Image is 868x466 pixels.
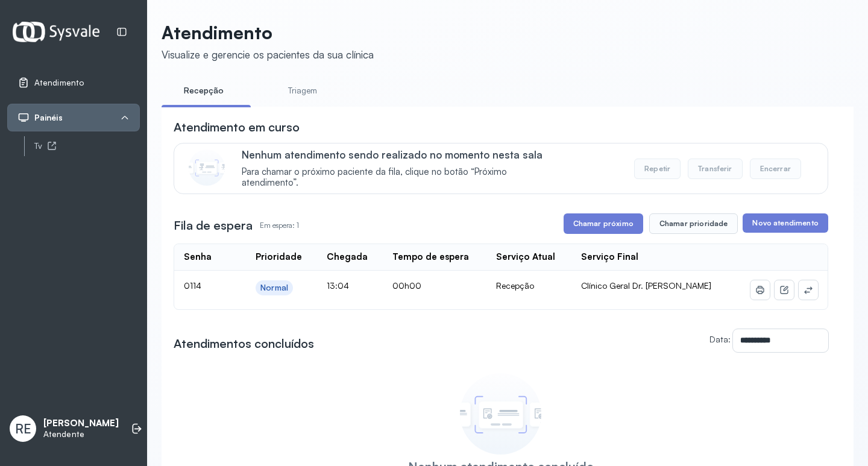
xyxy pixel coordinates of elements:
[260,81,345,101] a: Triagem
[327,280,349,291] span: 13:04
[17,77,130,89] a: Atendimento
[460,373,541,455] img: Imagem de empty state
[260,217,299,234] p: Em espera: 1
[327,251,368,263] div: Chegada
[634,159,681,179] button: Repetir
[184,251,212,263] div: Senha
[256,251,302,263] div: Prioridade
[184,280,201,291] span: 0114
[34,139,140,154] a: Tv
[162,81,246,101] a: Recepção
[743,213,828,233] button: Novo atendimento
[34,78,84,88] span: Atendimento
[174,217,253,234] h3: Fila de espera
[242,166,561,189] span: Para chamar o próximo paciente da fila, clique no botão “Próximo atendimento”.
[174,119,300,136] h3: Atendimento em curso
[392,251,469,263] div: Tempo de espera
[13,22,99,42] img: Logotipo do estabelecimento
[34,113,63,123] span: Painéis
[43,429,119,439] p: Atendente
[496,251,555,263] div: Serviço Atual
[162,48,374,61] div: Visualize e gerencie os pacientes da sua clínica
[581,280,711,291] span: Clínico Geral Dr. [PERSON_NAME]
[260,283,288,293] div: Normal
[189,150,225,186] img: Imagem de CalloutCard
[34,141,140,151] div: Tv
[688,159,743,179] button: Transferir
[750,159,801,179] button: Encerrar
[564,213,643,234] button: Chamar próximo
[649,213,738,234] button: Chamar prioridade
[496,280,562,291] div: Recepção
[174,335,314,352] h3: Atendimentos concluídos
[242,148,561,161] p: Nenhum atendimento sendo realizado no momento nesta sala
[709,334,731,344] label: Data:
[392,280,421,291] span: 00h00
[581,251,638,263] div: Serviço Final
[162,22,374,43] p: Atendimento
[43,418,119,429] p: [PERSON_NAME]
